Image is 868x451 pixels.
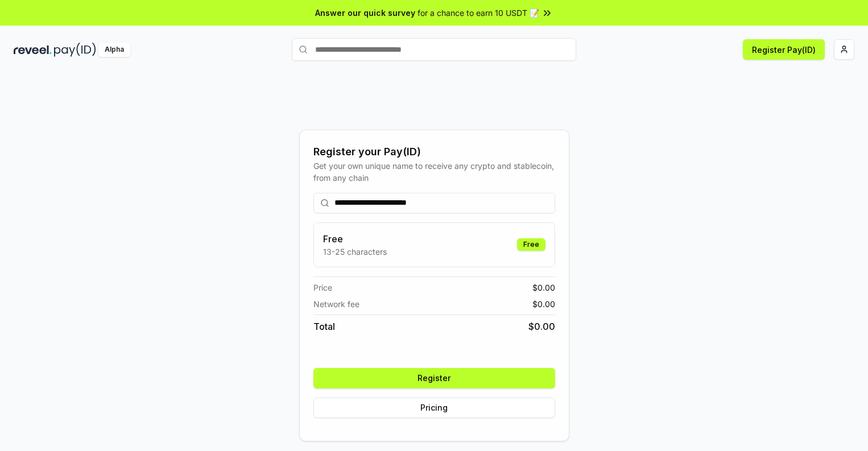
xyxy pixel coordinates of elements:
[313,282,332,293] span: Price
[313,160,555,184] div: Get your own unique name to receive any crypto and stablecoin, from any chain
[315,7,415,19] span: Answer our quick survey
[323,232,387,246] h3: Free
[98,43,130,57] div: Alpha
[313,368,555,388] button: Register
[313,398,555,418] button: Pricing
[313,144,555,160] div: Register your Pay(ID)
[14,43,52,57] img: reveel_dark
[313,298,359,310] span: Network fee
[313,320,335,333] span: Total
[532,298,555,310] span: $ 0.00
[528,320,555,333] span: $ 0.00
[418,7,539,19] span: for a chance to earn 10 USDT 📝
[532,282,555,293] span: $ 0.00
[323,246,387,258] p: 13-25 characters
[54,43,96,57] img: pay_id
[517,238,545,251] div: Free
[743,39,825,60] button: Register Pay(ID)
